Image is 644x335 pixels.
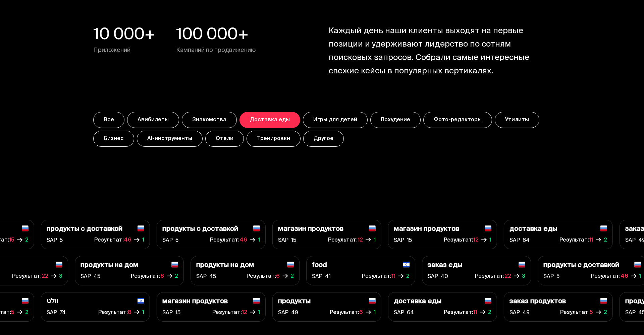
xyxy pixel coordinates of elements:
span: 2 [488,309,491,317]
p: доставка еды [509,225,557,233]
p: SAP [509,309,520,317]
span: 5 [590,308,604,318]
p: продукты на дом [196,262,254,269]
span: 46 [239,236,258,245]
span: Результат: [210,237,239,245]
span: 1 [374,309,376,317]
p: SAP [394,309,404,317]
p: магазин продуктов [394,225,459,233]
span: Результат: [475,273,504,281]
p: SAP [278,309,288,317]
span: 2 [25,237,29,245]
p: продукты на дом [80,262,139,269]
span: 12 [358,236,374,245]
span: 2 [175,273,178,281]
span: 6 [276,272,290,281]
span: 2 [25,309,29,317]
span: 12 [242,308,258,318]
span: Приложений [93,46,155,55]
p: SAP [625,237,636,245]
button: Другое [303,131,344,147]
p: SAP [47,309,57,317]
span: 22 [504,272,522,281]
p: 5 [60,237,63,245]
span: Результат: [444,237,473,245]
span: Результат: [212,309,242,317]
p: 64 [523,237,530,245]
p: 45 [209,273,216,281]
p: 15 [407,237,412,245]
span: Результат: [444,309,473,317]
p: 15 [291,237,296,245]
p: SAP [394,237,404,245]
p: SAP [509,237,520,245]
span: Результат: [94,237,124,245]
span: 46 [124,236,142,245]
p: SAP [196,273,207,281]
p: SAP [162,309,173,317]
p: доставка еды [394,298,441,306]
span: 3 [522,273,525,281]
span: Результат: [247,273,276,281]
span: 1 [374,237,376,245]
p: 5 [175,237,178,245]
p: 41 [325,273,331,281]
p: SAP [428,273,438,281]
p: SAP [312,273,322,281]
p: 49 [523,309,530,317]
span: 1 [258,237,260,245]
span: 6 [359,308,374,318]
span: Результат: [591,273,621,281]
p: 49 [291,309,298,317]
p: SAP [278,237,288,245]
p: SAP [80,273,91,281]
button: AI-инструменты [137,131,203,147]
span: 22 [42,272,59,281]
p: заказ продуктов [509,298,566,306]
p: магазин продуктов [162,298,228,306]
span: Каждый день наши клиенты выходят на первые позиции и удерживают лидерство по сотням поисковых зап... [329,25,551,78]
p: 40 [441,273,448,281]
p: продукты с доставкой [543,262,619,269]
span: 2 [604,309,607,317]
span: Результат: [12,273,42,281]
p: магазин продуктов [278,225,343,233]
span: Результат: [559,237,589,245]
button: Бизнес [93,131,134,147]
p: SAP [162,237,173,245]
span: 1 [258,309,260,317]
span: Кампаний по продвижению [176,46,256,55]
span: 1 [639,273,641,281]
p: продукты [278,298,311,306]
p: 45 [94,273,100,281]
p: 5 [556,273,559,281]
button: Доставка еды [239,112,300,128]
span: Результат: [131,273,160,281]
p: SAP [47,237,57,245]
span: 11 [473,308,488,318]
span: 2 [290,273,294,281]
button: Все [93,112,124,128]
button: Отели [205,131,244,147]
button: Похудение [370,112,421,128]
p: 64 [407,309,414,317]
button: Знакомства [182,112,237,128]
span: 1 [142,237,144,245]
span: 3 [59,273,62,281]
p: food [312,262,327,269]
span: 1 [142,309,144,317]
p: וולט [47,298,58,306]
span: 10 000+ [93,25,155,46]
span: 12 [473,236,489,245]
p: SAP [625,309,636,317]
p: заказ еды [428,262,462,269]
p: 74 [60,309,66,317]
button: Фото-редакторы [423,112,492,128]
span: 8 [128,308,142,318]
span: 5 [11,308,25,318]
button: Игры для детей [303,112,368,128]
p: продукты с доставкой [162,225,238,233]
span: 11 [391,272,406,281]
span: 11 [589,236,604,245]
button: Авибилеты [127,112,179,128]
